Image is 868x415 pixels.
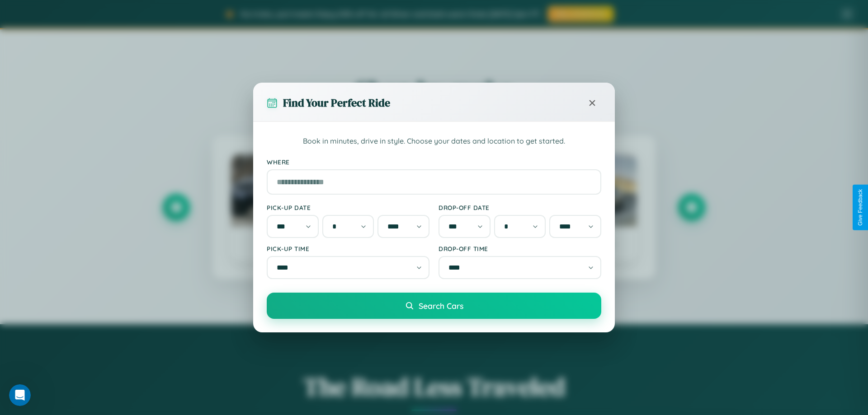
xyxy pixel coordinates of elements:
label: Drop-off Time [439,245,601,252]
h3: Find Your Perfect Ride [283,95,390,110]
label: Where [267,158,601,166]
label: Pick-up Time [267,245,429,252]
button: Search Cars [267,293,601,319]
p: Book in minutes, drive in style. Choose your dates and location to get started. [267,135,601,147]
label: Pick-up Date [267,204,429,211]
span: Search Cars [419,301,463,311]
label: Drop-off Date [439,204,601,211]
